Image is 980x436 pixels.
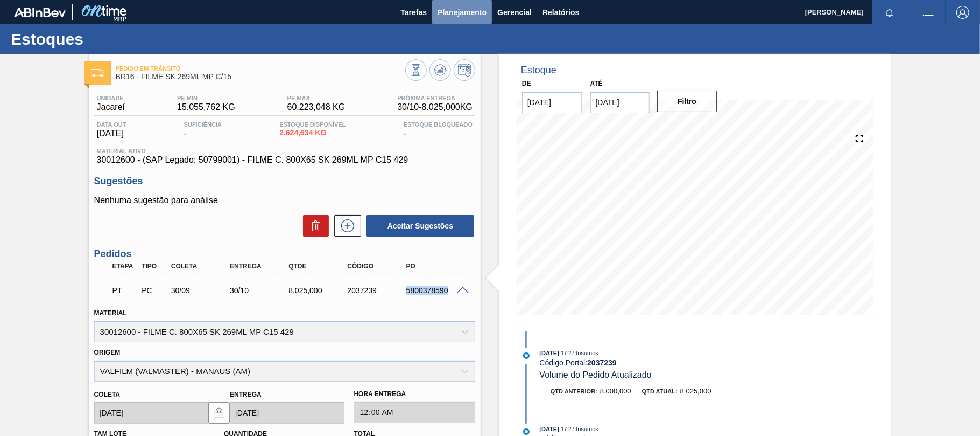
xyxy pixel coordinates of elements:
[404,121,473,128] span: Estoque Bloqueado
[454,59,475,81] button: Programar Estoque
[600,387,631,395] span: 8.000,000
[574,426,598,432] span: : Insumos
[540,370,652,379] span: Volume do Pedido Atualizado
[14,8,66,17] img: TNhmsLtSVTkK8tSr43FrP2fwEKptu5GPRR3wAAAABJRU5ErkJggg==
[590,92,650,113] input: dd/mm/yyyy
[551,388,597,395] span: Qtd anterior:
[438,6,487,19] span: Planejamento
[298,215,329,237] div: Excluir Sugestões
[922,6,935,19] img: userActions
[116,73,405,81] span: BR16 - FILME SK 269ML MP C/15
[540,358,795,367] div: Código Portal:
[286,262,351,270] div: Qtde
[404,286,469,295] div: 5800378590
[139,262,169,270] div: Tipo
[287,95,346,101] span: PE MAX
[397,102,473,112] span: 30/10 - 8.025,000 KG
[94,349,121,356] label: Origem
[329,215,361,237] div: Nova sugestão
[94,391,120,398] label: Coleta
[400,6,427,19] span: Tarefas
[657,91,717,112] button: Filtro
[97,155,473,165] span: 30012600 - (SAP Legado: 50799001) - FILME C. 800X65 SK 269ML MP C15 429
[522,80,531,87] label: De
[227,286,293,295] div: 30/10/2025
[168,286,234,295] div: 30/09/2025
[91,69,104,77] img: Ícone
[116,65,405,72] span: Pedido em Trânsito
[540,350,559,356] span: [DATE]
[680,387,711,395] span: 8.025,000
[213,406,225,419] img: locked
[587,358,617,367] strong: 2037239
[286,286,351,295] div: 8.025,000
[542,6,579,19] span: Relatórios
[354,386,475,402] label: Hora Entrega
[94,176,475,187] h3: Sugestões
[110,279,140,302] div: Pedido em Trânsito
[139,286,169,295] div: Pedido de Compra
[110,262,140,270] div: Etapa
[361,214,475,238] div: Aceitar Sugestões
[956,6,969,19] img: Logout
[112,286,137,295] p: PT
[168,262,234,270] div: Coleta
[522,92,582,113] input: dd/mm/yyyy
[559,350,574,356] span: - 17:27
[590,80,603,87] label: Até
[177,95,235,101] span: PE MIN
[97,95,125,101] span: Unidade
[642,388,678,395] span: Qtd atual:
[97,102,125,112] span: Jacareí
[208,402,230,424] button: locked
[344,286,410,295] div: 2037239
[540,426,559,432] span: [DATE]
[287,102,346,112] span: 60.223,048 KG
[94,309,127,317] label: Material
[11,33,202,45] h1: Estoques
[230,391,262,398] label: Entrega
[429,59,451,81] button: Atualizar Gráfico
[397,95,473,101] span: Próxima Entrega
[401,121,475,139] div: -
[97,148,473,154] span: Material ativo
[872,5,907,20] button: Notificações
[227,262,293,270] div: Entrega
[279,121,346,128] span: Estoque Disponível
[181,121,224,139] div: -
[97,121,126,128] span: Data out
[521,65,556,76] div: Estoque
[94,248,475,260] h3: Pedidos
[177,102,235,112] span: 15.055,762 KG
[366,215,474,237] button: Aceitar Sugestões
[230,402,344,424] input: dd/mm/yyyy
[94,402,208,424] input: dd/mm/yyyy
[94,196,475,205] p: Nenhuma sugestão para análise
[279,129,346,137] span: 2.624,634 KG
[574,350,598,356] span: : Insumos
[404,262,469,270] div: PO
[523,428,530,435] img: atual
[344,262,410,270] div: Código
[559,426,574,432] span: - 17:27
[523,352,530,359] img: atual
[184,121,222,128] span: Suficiência
[497,6,532,19] span: Gerencial
[405,59,427,81] button: Visão Geral dos Estoques
[97,129,126,139] span: [DATE]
